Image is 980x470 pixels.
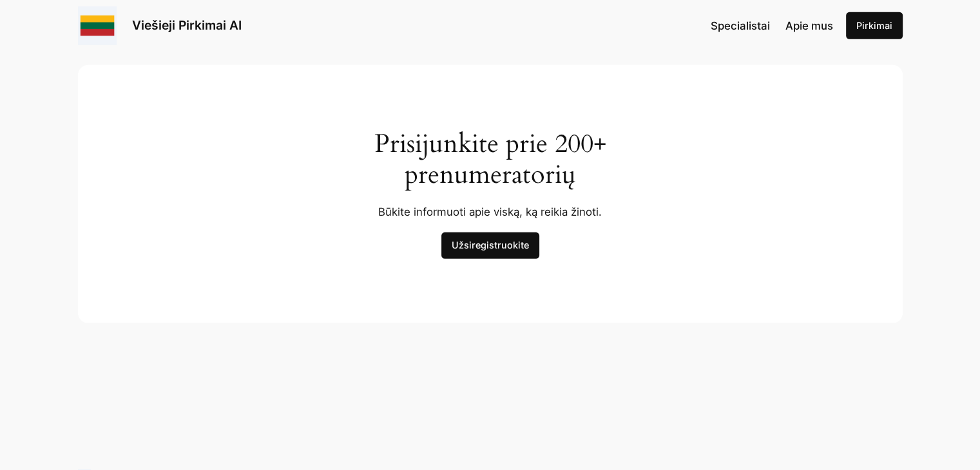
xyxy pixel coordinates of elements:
[78,6,117,45] img: Viešieji pirkimai logo
[785,19,833,32] span: Apie mus
[711,19,770,32] span: Specialistai
[291,129,690,191] h2: Prisijunkite prie 200+ prenumeratorių
[291,203,690,220] p: Būkite informuoti apie viską, ką reikia žinoti.
[132,17,242,33] a: Viešieji Pirkimai AI
[785,17,833,34] a: Apie mus
[441,232,539,259] a: Užsiregistruokite
[711,17,833,34] nav: Navigation
[846,12,903,39] a: Pirkimai
[711,17,770,34] a: Specialistai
